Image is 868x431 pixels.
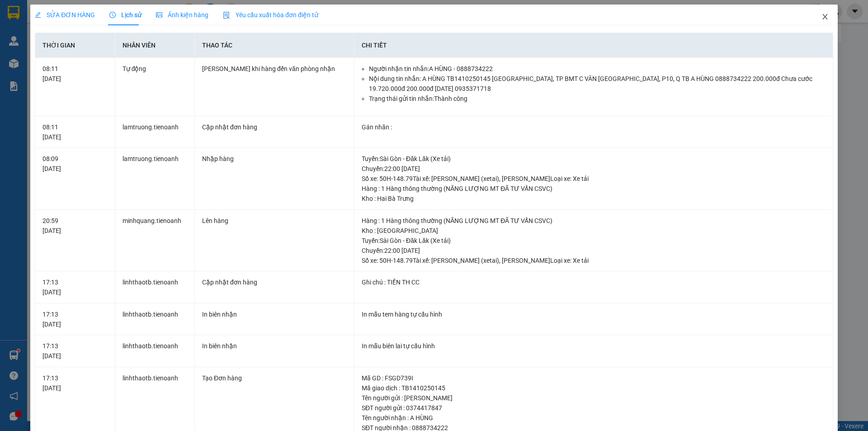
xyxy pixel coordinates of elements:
div: 08:11 [DATE] [42,122,107,142]
td: linhthaotb.tienoanh [115,271,195,303]
div: 17:13 [DATE] [42,373,107,393]
li: Nội dung tin nhắn: A HÙNG TB1410250145 [GEOGRAPHIC_DATA], TP BMT C VÂN [GEOGRAPHIC_DATA], P10, Q ... [369,74,826,94]
span: edit [35,12,41,18]
th: Thao tác [195,33,354,58]
div: Tuyến : Sài Gòn - Đăk Lăk (Xe tải) Chuyến: 22:00 [DATE] Số xe: 50H-148.79 Tài xế: [PERSON_NAME] (... [362,154,826,184]
div: Tuyến : Sài Gòn - Đăk Lăk (Xe tải) Chuyến: 22:00 [DATE] Số xe: 50H-148.79 Tài xế: [PERSON_NAME] (... [362,236,826,265]
li: Người nhận tin nhắn: A HÙNG - 0888734222 [369,64,826,74]
button: Close [812,5,838,30]
div: In biên nhận [202,309,347,319]
span: SỬA ĐƠN HÀNG [35,11,95,19]
span: picture [156,12,162,18]
th: Chi tiết [354,33,833,58]
div: In mẫu biên lai tự cấu hình [362,341,826,351]
div: 17:13 [DATE] [42,341,107,361]
div: In biên nhận [202,341,347,351]
div: In mẫu tem hàng tự cấu hình [362,309,826,319]
span: Ảnh kiện hàng [156,11,208,19]
div: 17:13 [DATE] [42,309,107,329]
td: minhquang.tienoanh [115,210,195,272]
div: Kho : Hai Bà Trưng [362,194,826,204]
img: icon [223,12,230,19]
div: Nhập hàng [202,154,347,164]
div: Tên người gửi : [PERSON_NAME] [362,393,826,403]
div: Tên người nhận : A HÙNG [362,413,826,423]
div: Mã giao dịch : TB1410250145 [362,383,826,393]
td: Tự động [115,58,195,116]
li: Trạng thái gửi tin nhắn: Thành công [369,94,826,104]
div: Ghi chú : TIỀN TH CC [362,277,826,287]
div: Lên hàng [202,216,347,226]
div: 17:13 [DATE] [42,277,107,297]
div: Mã GD : FSGD739I [362,373,826,383]
div: Cập nhật đơn hàng [202,277,347,287]
span: clock-circle [109,12,116,18]
td: linhthaotb.tienoanh [115,335,195,367]
div: Cập nhật đơn hàng [202,122,347,132]
span: Yêu cầu xuất hóa đơn điện tử [223,11,318,19]
div: SĐT người gửi : 0374417847 [362,403,826,413]
th: Thời gian [35,33,115,58]
div: 08:11 [DATE] [42,64,107,84]
th: Nhân viên [115,33,195,58]
div: Kho : [GEOGRAPHIC_DATA] [362,226,826,236]
div: 08:09 [DATE] [42,154,107,174]
td: lamtruong.tienoanh [115,148,195,210]
div: 20:59 [DATE] [42,216,107,236]
div: [PERSON_NAME] khi hàng đến văn phòng nhận [202,64,347,74]
td: linhthaotb.tienoanh [115,303,195,336]
div: Hàng : 1 Hàng thông thường (NĂNG LƯỢNG MT ĐÃ TƯ VẤN CSVC) [362,184,826,194]
span: Lịch sử [109,11,142,19]
td: lamtruong.tienoanh [115,116,195,148]
div: Hàng : 1 Hàng thông thường (NĂNG LƯỢNG MT ĐÃ TƯ VẤN CSVC) [362,216,826,226]
div: Tạo Đơn hàng [202,373,347,383]
div: Gán nhãn : [362,122,826,132]
span: close [821,13,829,20]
